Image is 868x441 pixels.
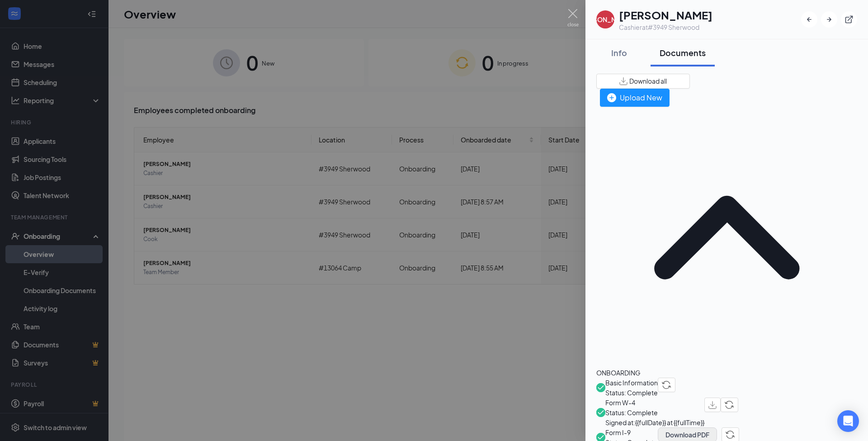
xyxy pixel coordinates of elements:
div: Cashier at #3949 Sherwood [619,23,712,32]
span: Form W-4 [605,398,704,408]
svg: ArrowLeftNew [805,15,814,24]
h1: [PERSON_NAME] [619,7,712,23]
div: Open Intercom Messenger [837,410,859,432]
button: ArrowRight [821,11,837,28]
svg: ChevronUp [596,107,857,368]
div: ONBOARDING [596,368,857,378]
button: ArrowLeftNew [801,11,817,28]
button: ExternalLink [841,11,857,28]
div: Info [605,47,632,58]
span: Status: Complete [605,388,658,398]
button: Upload New [600,89,670,107]
svg: ExternalLink [844,15,854,24]
div: Upload New [607,92,662,103]
span: Form I-9 [605,427,658,437]
span: Download all [629,76,667,86]
span: Signed at: {{fullDate}} at {{fullTime}} [605,417,704,427]
span: Status: Complete [605,408,704,417]
span: Basic Information [605,378,658,388]
div: Documents [660,47,706,58]
div: [PERSON_NAME] [579,15,632,24]
button: Download all [596,74,690,89]
svg: ArrowRight [825,15,834,24]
